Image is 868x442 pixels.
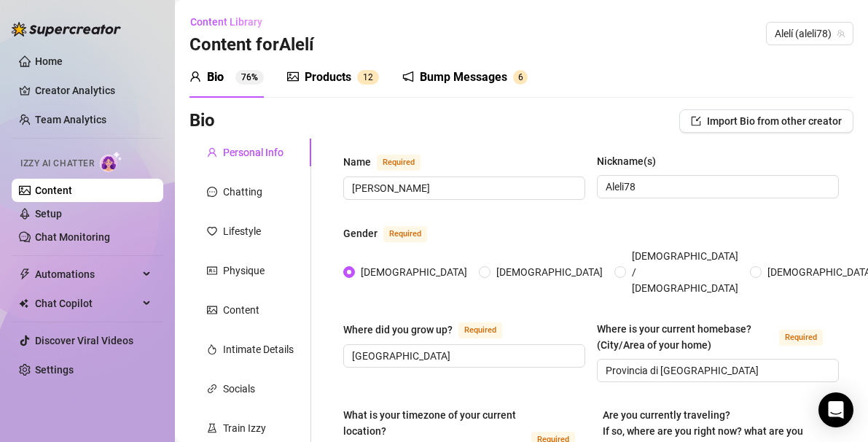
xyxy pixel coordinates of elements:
div: Where is your current homebase? (City/Area of your home) [597,321,773,353]
a: Home [35,55,63,67]
span: message [207,187,217,197]
span: user [207,147,217,158]
button: Import Bio from other creator [679,109,853,133]
span: team [837,29,845,38]
div: Bump Messages [420,69,507,86]
sup: 12 [357,70,379,85]
input: Where did you grow up? [352,348,574,364]
a: Team Analytics [35,114,106,125]
div: Open Intercom Messenger [818,392,853,427]
label: Gender [343,225,443,242]
span: import [691,116,701,126]
div: Personal Info [223,144,284,160]
span: 1 [363,72,368,82]
span: Chat Copilot [35,292,138,315]
span: 6 [518,72,523,82]
div: Content [223,302,259,318]
div: Chatting [223,184,262,200]
span: Required [458,322,502,338]
span: picture [287,71,299,82]
sup: 6 [513,70,528,85]
h3: Bio [189,109,215,133]
span: 2 [368,72,373,82]
span: heart [207,226,217,236]
img: logo-BBDzfeDw.svg [12,22,121,36]
div: Gender [343,225,378,241]
div: Products [305,69,351,86]
button: Content Library [189,10,274,34]
h3: Content for Alelí [189,34,314,57]
label: Nickname(s) [597,153,666,169]
span: picture [207,305,217,315]
span: notification [402,71,414,82]
input: Where is your current homebase? (City/Area of your home) [606,362,827,379]
a: Discover Viral Videos [35,335,133,346]
span: fire [207,344,217,354]
label: Where did you grow up? [343,321,518,338]
span: user [189,71,201,82]
div: Name [343,154,371,170]
span: Required [377,155,421,171]
div: Where did you grow up? [343,322,453,338]
div: Intimate Details [223,341,294,357]
div: Train Izzy [223,420,266,436]
sup: 76% [235,70,264,85]
img: AI Chatter [100,151,122,172]
input: Nickname(s) [606,179,827,195]
img: Chat Copilot [19,298,28,309]
a: Chat Monitoring [35,231,110,243]
span: experiment [207,423,217,433]
span: Required [779,330,823,346]
span: idcard [207,265,217,276]
label: Name [343,153,437,171]
div: Lifestyle [223,223,261,239]
span: [DEMOGRAPHIC_DATA] [490,264,609,280]
span: Alelí (aleli78) [775,23,845,44]
div: Bio [207,69,224,86]
div: Physique [223,263,265,279]
span: Content Library [190,16,262,28]
input: Name [352,180,574,196]
span: Izzy AI Chatter [20,157,94,171]
a: Content [35,185,72,196]
label: Where is your current homebase? (City/Area of your home) [597,321,839,353]
span: Automations [35,263,138,286]
div: Nickname(s) [597,153,656,169]
span: [DEMOGRAPHIC_DATA] / [DEMOGRAPHIC_DATA] [626,248,744,296]
div: Socials [223,381,255,397]
span: Required [383,226,427,242]
span: link [207,384,217,394]
span: Import Bio from other creator [707,115,842,127]
a: Settings [35,364,74,376]
span: [DEMOGRAPHIC_DATA] [355,264,473,280]
span: thunderbolt [19,268,31,280]
a: Setup [35,208,62,220]
a: Creator Analytics [35,79,152,102]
